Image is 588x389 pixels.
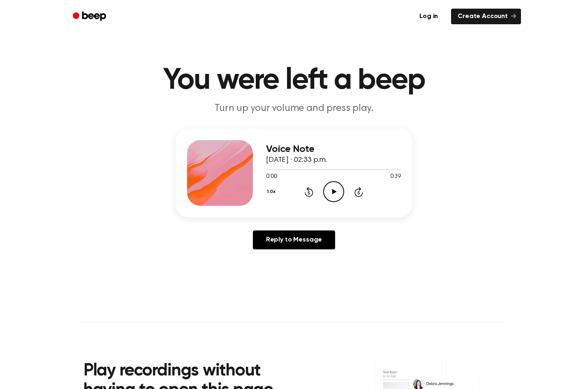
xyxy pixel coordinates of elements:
p: Turn up your volume and press play. [136,102,452,115]
a: Create Account [451,9,521,24]
span: 0:39 [390,173,401,181]
a: Reply to Message [253,230,335,249]
button: 1.0x [266,185,278,199]
h1: You were left a beep [83,66,505,95]
h3: Voice Note [266,144,401,155]
a: Log in [411,7,446,26]
a: Beep [67,9,113,25]
span: [DATE] · 02:33 p.m. [266,157,327,164]
span: 0:00 [266,173,277,181]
